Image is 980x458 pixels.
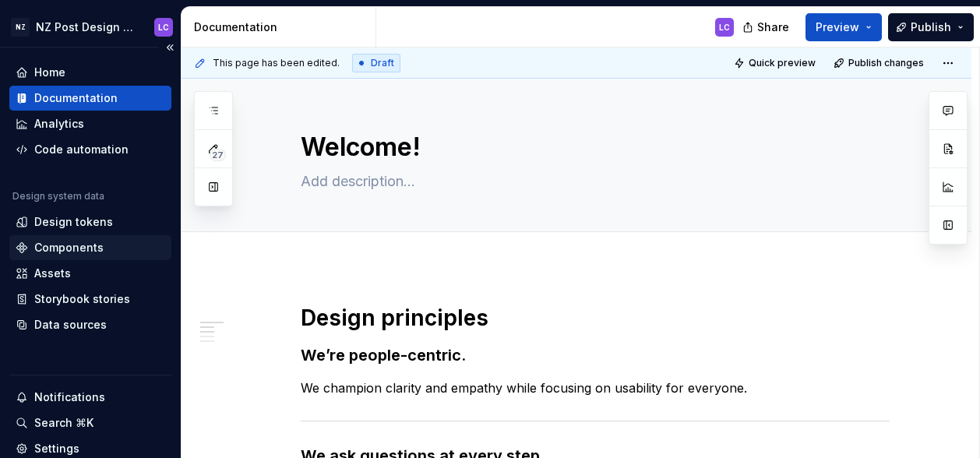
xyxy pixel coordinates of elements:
div: NZ Post Design System [36,19,136,35]
button: Notifications [9,385,171,410]
button: Collapse sidebar [159,37,181,58]
span: Preview [816,19,859,35]
div: Storybook stories [34,291,130,307]
div: LC [158,21,169,33]
div: Design tokens [34,214,113,230]
button: Share [735,13,799,41]
button: Search ⌘K [9,410,171,435]
div: Design system data [12,190,104,203]
button: Preview [806,13,882,41]
div: Code automation [34,142,129,157]
div: Data sources [34,317,107,333]
div: Analytics [34,116,84,132]
span: Quick preview [749,57,816,69]
span: Publish [911,19,951,35]
h3: We’re people-centric. [301,344,890,366]
div: Search ⌘K [34,415,93,431]
div: Settings [34,441,79,456]
div: NZ [11,18,30,37]
button: Publish changes [829,52,931,74]
div: Documentation [194,19,369,35]
span: Publish changes [848,57,924,69]
div: Documentation [34,90,118,106]
a: Design tokens [9,210,171,234]
textarea: Welcome! [298,129,887,166]
button: Publish [888,13,974,41]
span: Share [757,19,789,35]
a: Storybook stories [9,287,171,312]
span: 27 [210,149,226,161]
a: Documentation [9,86,171,111]
div: LC [719,21,730,33]
div: Assets [34,266,71,281]
div: Components [34,240,104,255]
a: Components [9,235,171,260]
a: Home [9,60,171,85]
button: NZNZ Post Design SystemLC [3,10,178,44]
a: Assets [9,261,171,286]
span: This page has been edited. [213,57,340,69]
a: Code automation [9,137,171,162]
p: We champion clarity and empathy while focusing on usability for everyone. [301,379,890,397]
a: Analytics [9,111,171,136]
div: Notifications [34,389,105,405]
h1: Design principles [301,304,890,332]
a: Data sources [9,312,171,337]
span: Draft [371,57,394,69]
button: Quick preview [729,52,823,74]
div: Home [34,65,65,80]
